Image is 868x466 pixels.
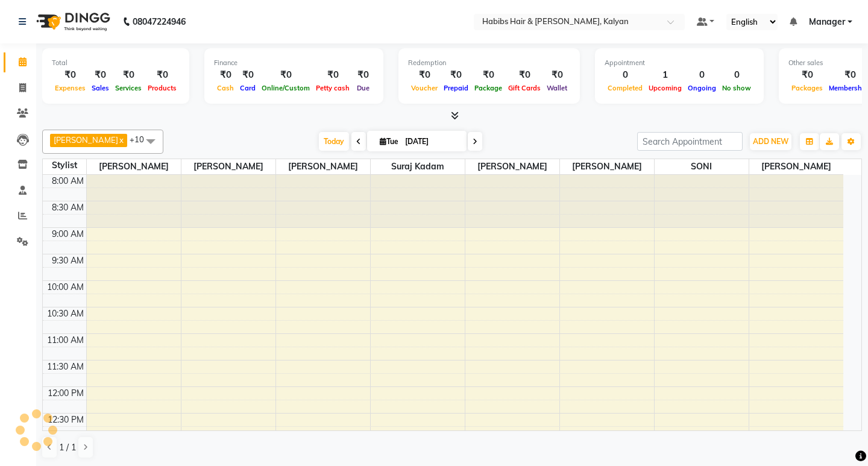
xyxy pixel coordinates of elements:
span: +10 [130,134,153,144]
span: Today [319,132,349,151]
div: ₹0 [353,68,374,82]
span: Expenses [52,84,89,92]
span: Packages [788,84,826,92]
div: ₹0 [112,68,145,82]
div: 0 [605,68,646,82]
div: ₹0 [52,68,89,82]
div: Total [52,58,180,68]
span: Due [354,84,373,92]
span: [PERSON_NAME] [54,135,118,145]
span: No show [719,84,754,92]
div: 9:30 AM [49,254,86,267]
span: [PERSON_NAME] [276,159,370,174]
span: Services [112,84,145,92]
span: [PERSON_NAME] [465,159,559,174]
span: Wallet [544,84,570,92]
span: Ongoing [685,84,719,92]
div: 12:30 PM [45,414,86,426]
span: Petty cash [313,84,353,92]
div: 0 [719,68,754,82]
span: Online/Custom [259,84,313,92]
div: 8:00 AM [49,175,86,187]
span: Products [145,84,180,92]
span: Prepaid [441,84,471,92]
button: ADD NEW [750,133,791,150]
img: logo [31,5,113,39]
input: 2025-09-02 [401,133,462,151]
div: 11:30 AM [45,361,86,373]
div: 9:00 AM [49,228,86,241]
div: ₹0 [408,68,441,82]
div: 12:00 PM [45,387,86,400]
div: ₹0 [214,68,237,82]
div: ₹0 [313,68,353,82]
span: ADD NEW [753,137,788,146]
span: [PERSON_NAME] [87,159,181,174]
span: 1 / 1 [59,441,76,454]
div: ₹0 [259,68,313,82]
div: ₹0 [237,68,259,82]
span: Gift Cards [505,84,544,92]
div: Stylist [43,159,86,172]
div: 8:30 AM [49,201,86,214]
input: Search Appointment [637,132,743,151]
div: ₹0 [89,68,112,82]
span: SONI [655,159,749,174]
span: Package [471,84,505,92]
div: 11:00 AM [45,334,86,347]
div: 0 [685,68,719,82]
span: Voucher [408,84,441,92]
span: [PERSON_NAME] [181,159,275,174]
div: Appointment [605,58,754,68]
div: ₹0 [788,68,826,82]
div: ₹0 [471,68,505,82]
span: Suraj Kadam [371,159,465,174]
div: Finance [214,58,374,68]
span: [PERSON_NAME] [560,159,654,174]
div: ₹0 [544,68,570,82]
div: 10:30 AM [45,307,86,320]
div: ₹0 [145,68,180,82]
span: Manager [809,16,845,28]
b: 08047224946 [133,5,186,39]
div: 1 [646,68,685,82]
span: Cash [214,84,237,92]
a: x [118,135,124,145]
span: [PERSON_NAME] [749,159,844,174]
div: ₹0 [505,68,544,82]
div: ₹0 [441,68,471,82]
span: Sales [89,84,112,92]
div: 10:00 AM [45,281,86,294]
span: Tue [377,137,401,146]
span: Upcoming [646,84,685,92]
span: Completed [605,84,646,92]
span: Card [237,84,259,92]
div: Redemption [408,58,570,68]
